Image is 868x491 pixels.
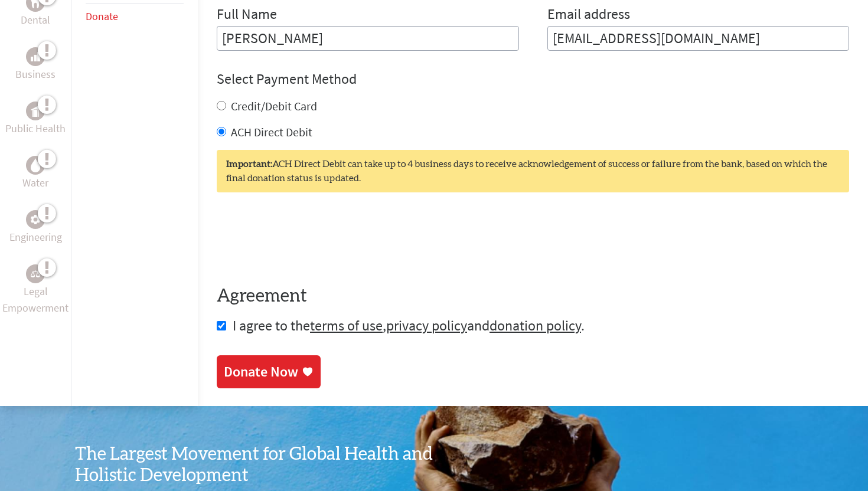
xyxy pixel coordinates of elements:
p: Water [22,175,48,191]
div: Public Health [26,102,45,120]
div: Donate Now [224,362,298,381]
a: Donate [86,9,118,23]
label: ACH Direct Debit [231,125,312,139]
div: Water [26,156,45,175]
img: Water [31,159,40,172]
p: Legal Empowerment [2,283,68,316]
h3: The Largest Movement for Global Health and Holistic Development [75,444,434,486]
p: Public Health [5,120,66,137]
p: Dental [21,12,50,28]
div: Business [26,47,45,66]
a: EngineeringEngineering [9,210,62,245]
a: BusinessBusiness [15,47,56,83]
input: Your Email [547,26,850,51]
span: I agree to the , and . [233,316,585,335]
label: Full Name [217,5,277,26]
img: Business [31,52,40,61]
div: ACH Direct Debit can take up to 4 business days to receive acknowledgement of success or failure ... [217,150,849,192]
a: Donate Now [217,355,321,388]
p: Engineering [9,229,62,245]
h4: Agreement [217,286,849,307]
a: WaterWater [22,156,48,191]
input: Enter Full Name [217,26,519,51]
div: Legal Empowerment [26,264,45,283]
a: Legal EmpowermentLegal Empowerment [2,264,68,316]
img: Public Health [31,105,40,117]
label: Email address [547,5,630,26]
img: Legal Empowerment [31,270,40,277]
a: privacy policy [386,316,467,335]
a: terms of use [310,316,383,335]
a: donation policy [490,316,581,335]
label: Credit/Debit Card [231,99,317,113]
div: Engineering [26,210,45,229]
img: Engineering [31,215,40,224]
li: Donate [86,4,184,30]
iframe: reCAPTCHA [217,216,396,262]
p: Business [15,66,56,83]
h4: Select Payment Method [217,70,849,89]
a: Public HealthPublic Health [5,102,66,137]
strong: Important: [226,159,272,169]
